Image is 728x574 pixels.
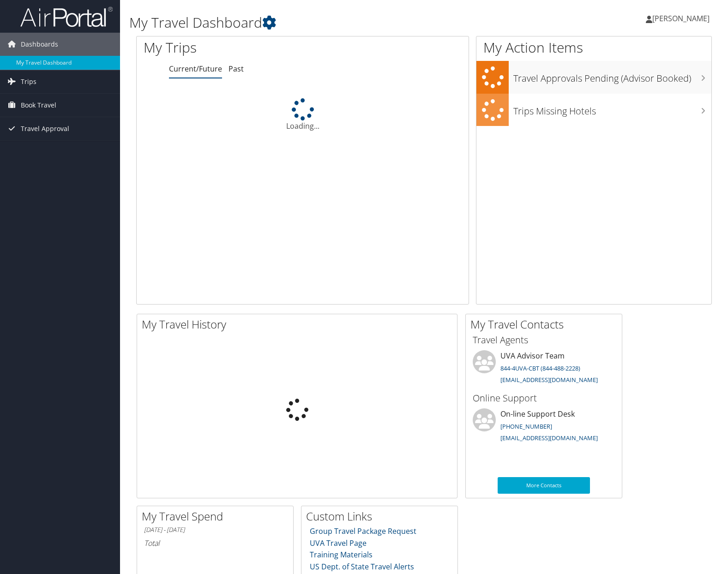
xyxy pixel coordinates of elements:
span: Book Travel [21,94,56,117]
h3: Travel Approvals Pending (Advisor Booked) [513,67,711,85]
a: [PERSON_NAME] [646,5,719,32]
div: Loading... [137,98,469,132]
img: airportal-logo.png [20,6,113,28]
h1: My Action Items [476,38,711,57]
a: More Contacts [498,477,590,494]
h3: Online Support [473,392,615,405]
a: Trips Missing Hotels [476,94,711,126]
a: [EMAIL_ADDRESS][DOMAIN_NAME] [500,434,598,442]
h3: Travel Agents [473,334,615,347]
h3: Trips Missing Hotels [513,100,711,118]
a: Travel Approvals Pending (Advisor Booked) [476,61,711,94]
h6: [DATE] - [DATE] [144,526,286,534]
h6: Total [144,538,286,548]
h2: Custom Links [306,508,457,524]
h2: My Travel Spend [142,508,293,524]
span: Travel Approval [21,117,69,140]
li: On-line Support Desk [468,408,620,446]
span: [PERSON_NAME] [652,13,710,24]
a: Group Travel Package Request [310,526,416,536]
a: Past [229,64,244,74]
h1: My Trips [144,38,324,57]
span: Dashboards [21,33,58,56]
a: Training Materials [310,550,373,560]
a: Current/Future [169,64,222,74]
li: UVA Advisor Team [468,350,620,388]
a: 844-4UVA-CBT (844-488-2228) [500,364,580,372]
a: UVA Travel Page [310,538,367,548]
a: [EMAIL_ADDRESS][DOMAIN_NAME] [500,376,598,384]
span: Trips [21,70,36,93]
a: [PHONE_NUMBER] [500,422,552,430]
a: US Dept. of State Travel Alerts [310,562,414,572]
h1: My Travel Dashboard [129,13,522,32]
h2: My Travel Contacts [470,317,622,332]
h2: My Travel History [142,317,457,332]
